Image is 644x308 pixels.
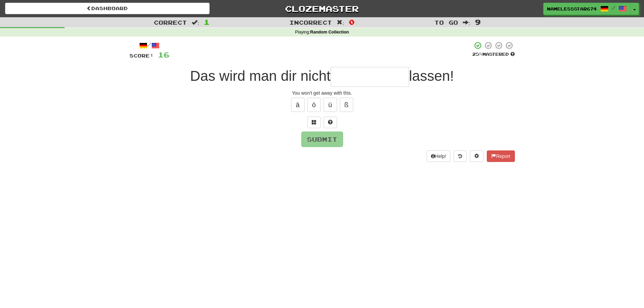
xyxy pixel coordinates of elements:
a: NamelessStar6746 / [543,3,630,15]
div: Mastered [472,51,515,57]
button: Submit [301,132,343,147]
span: 1 [204,18,210,26]
button: ß [340,98,353,112]
button: ä [291,98,305,112]
span: 9 [475,18,481,26]
span: To go [434,19,458,26]
button: Report [487,150,515,162]
div: / [129,41,169,50]
span: 25 % [472,51,482,57]
span: : [192,20,199,25]
button: ö [307,98,321,112]
span: : [463,20,470,25]
span: Score: [129,53,154,58]
span: Das wird man dir nicht [190,68,330,84]
span: 0 [349,18,355,26]
span: : [337,20,344,25]
button: ü [324,98,337,112]
span: Incorrect [289,19,332,26]
span: lassen! [409,68,454,84]
span: NamelessStar6746 [547,6,597,12]
button: Single letter hint - you only get 1 per sentence and score half the points! alt+h [324,117,337,128]
button: Switch sentence to multiple choice alt+p [307,117,321,128]
button: Help! [427,150,451,162]
span: Correct [154,19,187,26]
strong: Random Collection [310,30,349,34]
button: Round history (alt+y) [454,150,467,162]
a: Clozemaster [220,3,424,15]
span: / [612,5,615,10]
div: You won't get away with this. [129,90,515,96]
a: Dashboard [5,3,210,14]
span: 16 [158,50,169,59]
